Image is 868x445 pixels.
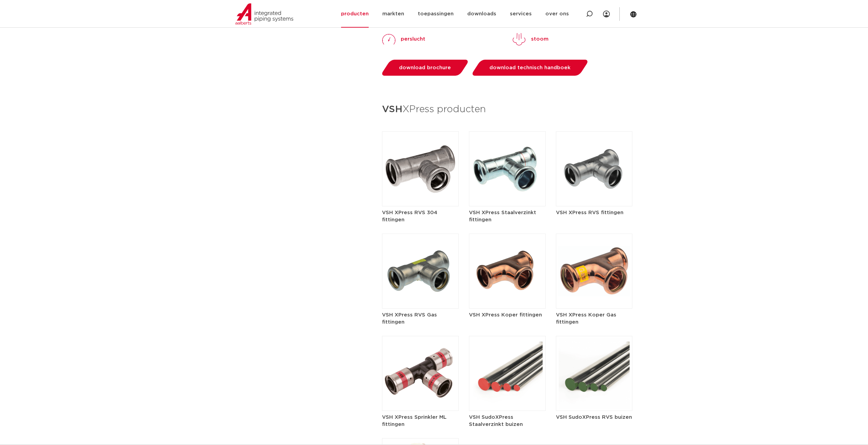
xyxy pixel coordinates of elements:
strong: VSH [382,105,402,114]
a: stoom [512,32,548,46]
a: download brochure [380,60,470,76]
span: download technisch handboek [489,65,571,70]
a: VSH SudoXPress Staalverzinkt buizen [469,371,546,428]
a: VSH XPress RVS Gas fittingen [382,268,459,326]
a: VSH XPress Sprinkler ML fittingen [382,371,459,428]
span: download brochure [399,65,451,70]
a: perslucht [382,32,425,46]
h3: XPress producten [382,102,633,118]
h5: VSH XPress RVS Gas fittingen [382,311,459,326]
a: download technisch handboek [471,60,590,76]
h5: VSH SudoXPress RVS buizen [556,414,633,421]
h5: VSH XPress Staalverzinkt fittingen [469,209,546,223]
a: VSH SudoXPress RVS buizen [556,371,633,421]
p: perslucht [401,35,425,43]
h5: VSH XPress RVS 304 fittingen [382,209,459,223]
a: VSH XPress Koper fittingen [469,268,546,318]
h5: VSH XPress Sprinkler ML fittingen [382,414,459,428]
h5: VSH SudoXPress Staalverzinkt buizen [469,414,546,428]
a: VSH XPress Staalverzinkt fittingen [469,166,546,223]
h5: VSH XPress Koper Gas fittingen [556,311,633,326]
a: VSH XPress Koper Gas fittingen [556,268,633,326]
h5: VSH XPress Koper fittingen [469,311,546,318]
a: VSH XPress RVS 304 fittingen [382,166,459,223]
a: VSH XPress RVS fittingen [556,166,633,216]
p: stoom [531,35,548,43]
h5: VSH XPress RVS fittingen [556,209,633,216]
